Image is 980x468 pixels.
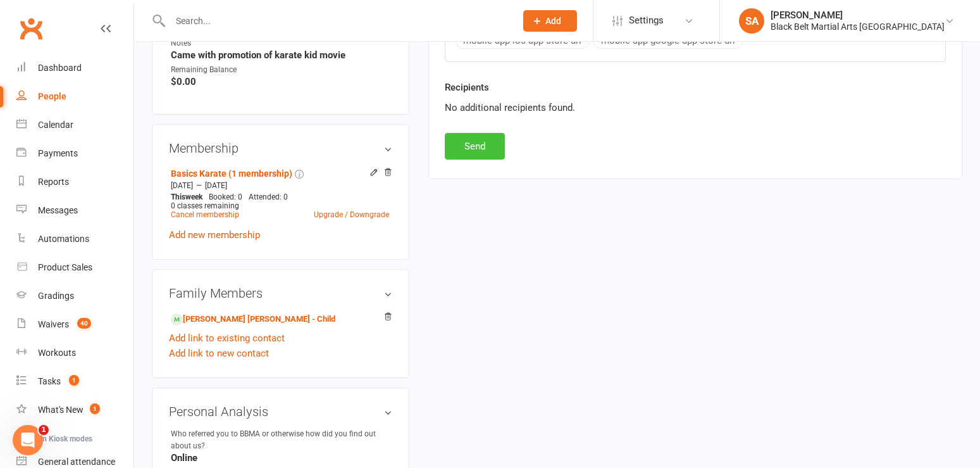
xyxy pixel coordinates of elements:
[16,339,133,367] a: Workouts
[169,331,285,346] a: Add link to existing contact
[38,348,76,358] div: Workouts
[209,193,242,201] span: Booked: 0
[171,181,193,190] span: [DATE]
[445,80,489,95] label: Recipients
[38,262,92,272] div: Product Sales
[16,310,133,339] a: Waivers 40
[249,193,288,201] span: Attended: 0
[16,367,133,396] a: Tasks 1
[171,210,239,219] a: Cancel membership
[38,205,78,215] div: Messages
[38,91,66,101] div: People
[16,54,133,82] a: Dashboard
[16,196,133,225] a: Messages
[16,253,133,282] a: Product Sales
[171,201,239,210] span: 0 classes remaining
[38,120,73,130] div: Calendar
[38,291,74,301] div: Gradings
[16,168,133,196] a: Reports
[169,346,269,361] a: Add link to new contact
[445,133,505,160] button: Send
[169,286,392,300] h3: Family Members
[15,13,47,44] a: Clubworx
[171,313,335,326] a: [PERSON_NAME] [PERSON_NAME] - Child
[16,225,133,253] a: Automations
[69,375,79,386] span: 1
[38,457,115,467] div: General attendance
[171,37,275,49] div: Notes
[38,148,78,158] div: Payments
[38,63,82,73] div: Dashboard
[169,405,392,419] h3: Personal Analysis
[739,8,764,34] div: SA
[39,425,49,435] span: 1
[171,64,275,76] div: Remaining Balance
[171,452,392,464] strong: Online
[523,10,577,32] button: Add
[90,403,100,414] span: 1
[38,177,69,187] div: Reports
[38,376,61,386] div: Tasks
[38,234,89,244] div: Automations
[16,396,133,424] a: What's New1
[168,193,206,201] div: week
[171,168,292,179] a: Basics Karate (1 membership)
[169,141,392,155] h3: Membership
[545,16,561,26] span: Add
[16,139,133,168] a: Payments
[629,6,664,35] span: Settings
[169,229,260,241] a: Add new membership
[205,181,227,190] span: [DATE]
[171,193,185,201] span: This
[771,9,945,21] div: [PERSON_NAME]
[16,111,133,139] a: Calendar
[171,76,392,87] strong: $0.00
[771,21,945,32] div: Black Belt Martial Arts [GEOGRAPHIC_DATA]
[16,282,133,310] a: Gradings
[166,12,507,30] input: Search...
[13,425,43,455] iframe: Intercom live chat
[314,210,389,219] a: Upgrade / Downgrade
[171,428,392,452] div: Who referred you to BBMA or otherwise how did you find out about us?
[168,180,392,191] div: —
[38,405,84,415] div: What's New
[16,82,133,111] a: People
[38,319,69,329] div: Waivers
[171,49,392,61] strong: Came with promotion of karate kid movie
[445,100,946,115] div: No additional recipients found.
[77,318,91,329] span: 40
